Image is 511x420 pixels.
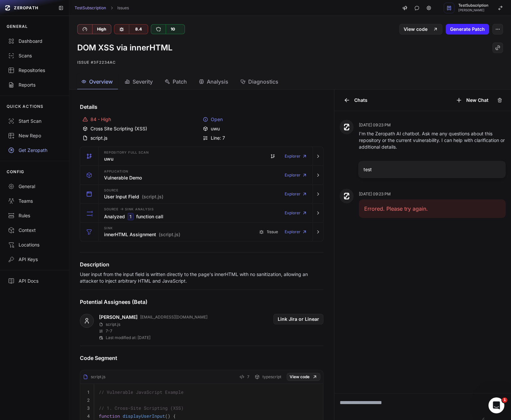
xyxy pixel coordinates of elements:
[8,82,61,88] div: Reports
[99,389,184,395] span: // Vulnerable JavaScript Example
[8,147,61,154] div: Get Zeropath
[207,78,228,86] span: Analysis
[8,67,61,74] div: Repositories
[80,298,323,306] h4: Potential Assignees (Beta)
[106,335,150,340] p: Last modified at: [DATE]
[89,78,113,86] span: Overview
[92,25,111,34] div: High
[8,52,61,59] div: Scans
[247,373,249,381] span: 7
[248,78,278,86] span: Diagnostics
[458,4,488,7] span: TestSubscription
[128,213,134,220] code: 1
[87,405,90,411] code: 3
[77,58,503,66] p: Issue #3f2234ac
[80,271,323,284] p: User input from the input field is written directly to the page's innerHTML with no sanitization,...
[203,125,321,132] div: uwu
[7,169,24,175] p: CONFIG
[109,6,114,10] svg: chevron right,
[104,189,119,192] span: Source
[104,170,129,173] span: Application
[203,116,321,123] div: Open
[364,166,500,173] p: test
[80,260,323,268] h4: Description
[104,193,163,200] h3: User Input Field
[87,413,90,419] code: 4
[285,206,307,220] a: Explorer
[8,256,61,263] div: API Keys
[104,231,180,238] h3: innerHTML Assignment
[80,103,323,111] h4: Details
[359,130,506,150] p: I'm the Zeropath AI chatbot. Ask me any questions about this repository or the current vulnerabil...
[364,205,500,213] p: Errored. Please try again.
[83,116,200,123] div: 84 - High
[458,9,488,12] span: [PERSON_NAME]
[80,185,323,203] button: Source User Input Field (script.js) Explorer
[104,175,142,181] h3: Vulnerable Demo
[285,150,307,163] a: Explorer
[502,397,507,403] span: 1
[77,42,173,53] h1: DOM XSS via innerHTML
[83,374,105,380] div: script.js
[267,229,278,235] span: 1 issue
[104,213,163,220] h3: Analyzed function call
[104,151,149,154] span: Repository Full scan
[99,405,184,411] span: // 1. Cross-Site Scripting (XSS)
[142,193,163,200] span: (script.js)
[285,169,307,182] a: Explorer
[80,204,323,222] button: Source -> Sink Analysis Analyzed 1 function call Explorer
[488,397,504,413] iframe: Intercom live chat
[83,125,200,132] div: Cross Site Scripting (XSS)
[8,132,61,139] div: New Repo
[452,95,492,105] button: New Chat
[8,242,61,248] div: Locations
[8,198,61,204] div: Teams
[83,135,200,141] div: script.js
[104,206,154,212] span: Source Sink Analysis
[262,374,281,380] span: typescript
[8,227,61,234] div: Context
[287,373,320,381] a: View code
[8,278,61,284] div: API Docs
[344,124,350,130] img: Zeropath AI
[104,227,113,230] span: Sink
[8,118,61,124] div: Start Scan
[14,5,38,11] span: ZEROPATH
[99,413,120,419] span: function
[399,24,442,35] a: View code
[120,206,124,211] span: ->
[140,315,207,320] p: [EMAIL_ADDRESS][DOMAIN_NAME]
[80,223,323,241] button: Sink innerHTML Assignment (script.js) 1issue Explorer
[7,24,28,29] p: GENERAL
[340,95,371,105] button: Chats
[8,212,61,219] div: Rules
[285,225,307,239] a: Explorer
[104,156,113,162] h3: uwu
[3,3,53,13] a: ZEROPATH
[8,38,61,44] div: Dashboard
[7,104,44,109] p: QUICK ACTIONS
[87,397,90,403] code: 2
[80,354,323,362] h4: Code Segment
[99,314,138,320] a: [PERSON_NAME]
[133,78,153,86] span: Severity
[273,314,323,324] button: Link Jira or Linear
[80,166,323,184] button: Application Vulnerable Demo Explorer
[285,187,307,201] a: Explorer
[106,322,120,327] p: script.js
[344,193,350,199] img: Zeropath AI
[129,25,148,34] div: 8.4
[159,231,180,238] span: (script.js)
[80,147,323,166] button: Repository Full scan uwu Explorer
[359,191,506,197] p: [DATE] 09:23 PM
[359,122,506,128] p: [DATE] 09:23 PM
[8,183,61,190] div: General
[203,135,321,141] div: Line: 7
[99,413,176,419] code: ( ) {
[166,25,180,34] div: 10
[123,413,165,419] span: displayUserInput
[117,5,129,11] a: Issues
[75,5,129,11] nav: breadcrumb
[446,24,489,35] button: Generate Patch
[173,78,187,86] span: Patch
